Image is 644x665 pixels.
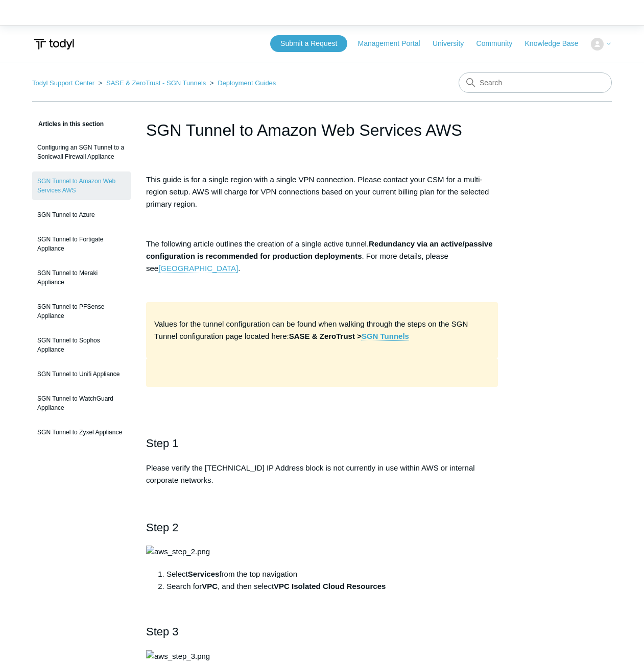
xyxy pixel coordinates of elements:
[166,568,498,580] li: Select from the top navigation
[158,264,238,273] a: [GEOGRAPHIC_DATA]
[208,79,276,87] li: Deployment Guides
[146,434,498,452] h2: Step 1
[188,570,220,578] strong: Services
[32,364,131,384] a: SGN Tunnel to Unifi Appliance
[146,118,498,142] h1: SGN Tunnel to Amazon Web Services AWS
[32,297,131,326] a: SGN Tunnel to PFSense Appliance
[32,263,131,292] a: SGN Tunnel to Meraki Appliance
[202,582,218,590] strong: VPC
[146,462,498,486] p: Please verify the [TECHNICAL_ID] IP Address block is not currently in use within AWS or internal ...
[32,138,131,166] a: Configuring an SGN Tunnel to a Sonicwall Firewall Appliance
[433,38,474,49] a: University
[32,331,131,359] a: SGN Tunnel to Sophos Appliance
[146,546,210,558] img: aws_step_2.png
[146,650,210,662] img: aws_step_3.png
[166,580,498,593] li: Search for , and then select
[32,230,131,258] a: SGN Tunnel to Fortigate Appliance
[32,35,76,54] img: Todyl Support Center Help Center home page
[32,423,131,442] a: SGN Tunnel to Zyxel Appliance
[270,35,347,52] a: Submit a Request
[146,519,498,536] h2: Step 2
[476,38,523,49] a: Community
[146,238,498,275] p: The following article outlines the creation of a single active tunnel. . For more details, please...
[289,332,409,341] strong: SASE & ZeroTrust >
[146,623,498,641] h2: Step 3
[106,79,206,87] a: SASE & ZeroTrust - SGN Tunnels
[32,205,131,225] a: SGN Tunnel to Azure
[97,79,208,87] li: SASE & ZeroTrust - SGN Tunnels
[32,79,97,87] li: Todyl Support Center
[358,38,431,49] a: Management Portal
[362,332,409,341] a: SGN Tunnels
[146,174,498,210] p: This guide is for a single region with a single VPN connection. Please contact your CSM for a mul...
[32,120,104,128] span: Articles in this section
[218,79,276,87] a: Deployment Guides
[154,318,490,342] p: Values for the tunnel configuration can be found when walking through the steps on the SGN Tunnel...
[525,38,589,49] a: Knowledge Base
[274,582,386,590] strong: VPC Isolated Cloud Resources
[459,72,612,93] input: Search
[32,389,131,417] a: SGN Tunnel to WatchGuard Appliance
[32,171,131,200] a: SGN Tunnel to Amazon Web Services AWS
[32,79,94,87] a: Todyl Support Center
